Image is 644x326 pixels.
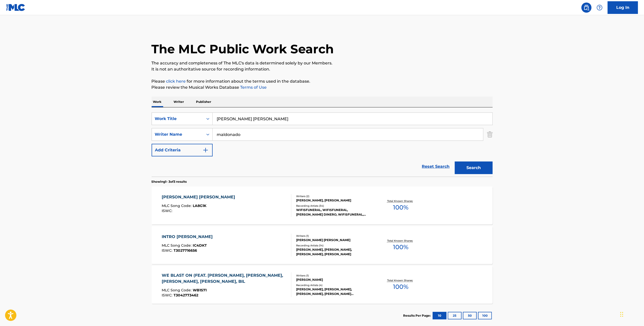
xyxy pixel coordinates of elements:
div: [PERSON_NAME] [PERSON_NAME] [296,238,372,242]
iframe: Chat Widget [619,302,644,326]
p: It is not an authoritative source for recording information. [152,66,493,72]
span: IC4DKT [193,243,207,248]
p: Publisher [195,97,213,107]
span: 100 % [393,203,408,212]
p: Results Per Page: [403,313,432,318]
div: [PERSON_NAME], [PERSON_NAME], [PERSON_NAME], [PERSON_NAME][GEOGRAPHIC_DATA] [296,287,372,296]
button: Add Criteria [152,144,213,156]
span: ISWC : [162,248,174,253]
div: Work Title [155,116,200,122]
span: MLC Song Code : [162,288,193,292]
img: help [597,5,603,11]
p: Total Known Shares: [387,239,414,243]
span: 100 % [393,243,408,252]
span: ISWC : [162,208,174,213]
p: Please review the Musical Works Database [152,84,493,90]
span: 100 % [393,282,408,291]
p: Showing 1 - 3 of 3 results [152,179,187,184]
a: INTRO [PERSON_NAME]MLC Song Code:IC4DKTISWC:T3027716656Writers (1)[PERSON_NAME] [PERSON_NAME]Reco... [152,226,493,264]
span: T3042773462 [174,293,198,297]
div: [PERSON_NAME], [PERSON_NAME] [296,198,372,203]
button: 10 [433,312,446,319]
span: MLC Song Code : [162,243,193,248]
div: WIFISFUNERAL, WIFISFUNERAL, [PERSON_NAME] DINERO, WIFISFUNERAL, WIFISFUNERAL,CHAPO, WIFISFUNERAL [296,208,372,217]
p: Please for more information about the terms used in the database. [152,78,493,84]
div: [PERSON_NAME] [296,277,372,282]
p: Total Known Shares: [387,278,414,282]
p: Work [152,97,163,107]
button: 25 [448,312,462,319]
img: search [583,5,590,11]
div: WE BLAST ON (FEAT. [PERSON_NAME], [PERSON_NAME], [PERSON_NAME], [PERSON_NAME], BIL [162,272,287,285]
h1: The MLC Public Work Search [152,41,334,57]
a: Reset Search [419,161,452,172]
a: click here [166,79,186,84]
p: Total Known Shares: [387,199,414,203]
form: Search Form [152,112,493,177]
img: Delete Criterion [487,128,493,141]
img: MLC Logo [6,4,25,11]
div: Help [595,3,605,13]
p: The accuracy and completeness of The MLC's data is determined solely by our Members. [152,60,493,66]
a: Log In [608,1,638,14]
span: MLC Song Code : [162,203,193,208]
div: INTRO [PERSON_NAME] [162,234,215,240]
div: [PERSON_NAME], [PERSON_NAME], [PERSON_NAME], [PERSON_NAME] [296,247,372,257]
span: ISWC : [162,293,174,297]
button: 100 [478,312,492,319]
img: 9d2ae6d4665cec9f34b9.svg [203,147,209,153]
div: Recording Artists ( 34 ) [296,204,372,208]
div: Writers ( 1 ) [296,234,372,238]
div: Drag [620,307,623,322]
span: T3027716656 [174,248,197,253]
span: WB1S71 [193,288,207,292]
a: Public Search [581,3,592,13]
a: WE BLAST ON (FEAT. [PERSON_NAME], [PERSON_NAME], [PERSON_NAME], [PERSON_NAME], BILMLC Song Code:W... [152,266,493,304]
button: Search [455,161,493,174]
div: Writers ( 1 ) [296,274,372,277]
div: [PERSON_NAME] [PERSON_NAME] [162,194,238,200]
div: Recording Artists ( 4 ) [296,283,372,287]
div: Writers ( 2 ) [296,194,372,198]
button: 50 [463,312,477,319]
p: Writer [172,97,186,107]
a: Terms of Use [239,85,267,90]
div: Recording Artists ( 14 ) [296,244,372,247]
a: [PERSON_NAME] [PERSON_NAME]MLC Song Code:LA8G1KISWC:Writers (2)[PERSON_NAME], [PERSON_NAME]Record... [152,187,493,224]
div: Writer Name [155,131,200,137]
span: LA8G1K [193,203,206,208]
